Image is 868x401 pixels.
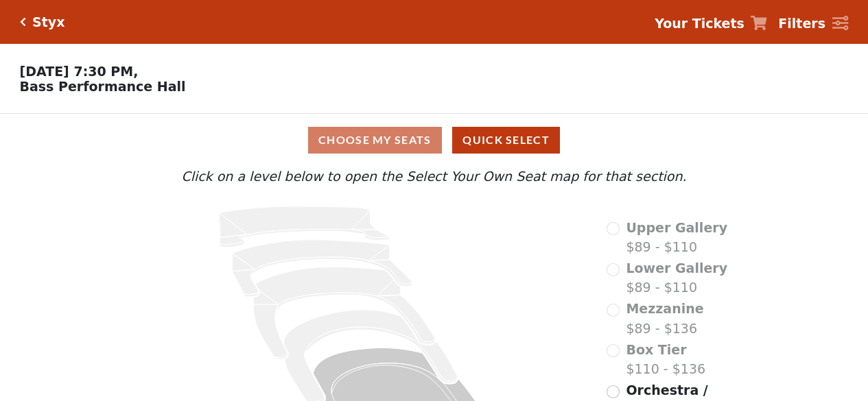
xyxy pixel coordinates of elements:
a: Click here to go back to filters [20,17,26,27]
label: $110 - $136 [626,340,705,379]
span: Mezzanine [626,301,703,316]
p: Click on a level below to open the Select Your Own Seat map for that section. [118,167,749,186]
label: $89 - $110 [626,258,727,297]
h5: Styx [32,14,64,30]
strong: Your Tickets [655,16,744,31]
button: Quick Select [452,127,560,154]
label: $89 - $136 [626,299,703,338]
a: Your Tickets [655,14,767,34]
path: Lower Gallery - Seats Available: 0 [233,240,412,297]
strong: Filters [778,16,825,31]
a: Filters [778,14,848,34]
label: $89 - $110 [626,218,727,257]
span: Lower Gallery [626,260,727,276]
path: Upper Gallery - Seats Available: 0 [220,206,390,247]
span: Box Tier [626,342,686,357]
span: Upper Gallery [626,220,727,235]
